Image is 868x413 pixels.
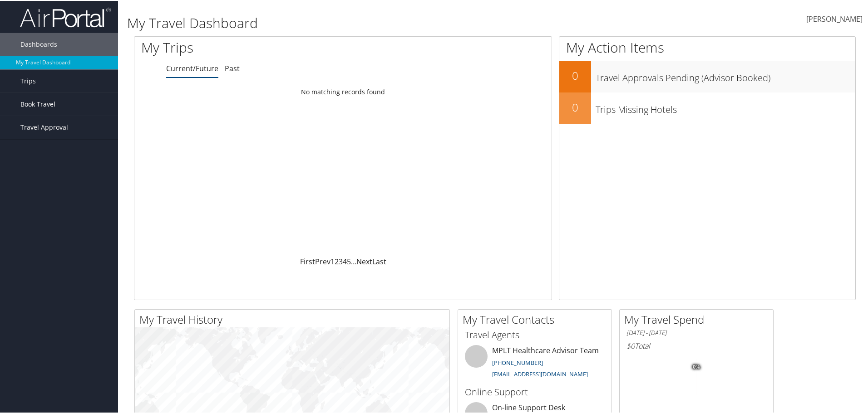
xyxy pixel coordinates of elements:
a: [PERSON_NAME] [806,5,863,33]
h1: My Action Items [559,37,855,56]
span: Trips [20,69,36,92]
a: 0Trips Missing Hotels [559,92,855,123]
h3: Travel Agents [465,328,605,340]
span: Travel Approval [20,115,68,138]
a: First [300,256,315,266]
a: 2 [335,256,339,266]
h6: [DATE] - [DATE] [626,328,766,336]
a: [PHONE_NUMBER] [492,358,543,366]
h2: My Travel History [139,311,449,326]
h1: My Trips [141,37,371,56]
a: Last [372,256,386,266]
h2: 0 [559,67,591,83]
h2: 0 [559,99,591,114]
span: … [351,256,356,266]
a: 3 [339,256,343,266]
a: Current/Future [166,63,218,73]
a: Prev [315,256,330,266]
a: 4 [343,256,347,266]
h3: Trips Missing Hotels [596,98,855,115]
h3: Travel Approvals Pending (Advisor Booked) [596,66,855,83]
span: [PERSON_NAME] [806,13,863,23]
h2: My Travel Spend [624,311,773,326]
a: 1 [330,256,335,266]
span: Book Travel [20,92,55,115]
td: No matching records found [134,83,552,99]
span: $0 [626,340,635,350]
a: 0Travel Approvals Pending (Advisor Booked) [559,60,855,92]
li: MPLT Healthcare Advisor Team [460,344,609,381]
tspan: 0% [693,364,700,369]
a: Next [356,256,372,266]
h3: Online Support [465,385,605,398]
h2: My Travel Contacts [463,311,612,326]
img: airportal-logo.png [20,6,111,27]
h6: Total [626,340,766,350]
span: Dashboards [20,32,57,55]
a: 5 [347,256,351,266]
a: [EMAIL_ADDRESS][DOMAIN_NAME] [492,369,588,377]
a: Past [225,63,240,73]
h1: My Travel Dashboard [127,13,617,32]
